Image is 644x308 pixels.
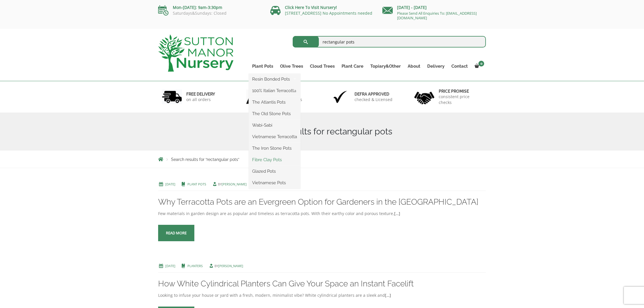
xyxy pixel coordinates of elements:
[249,178,300,187] a: Vietnamese Pots
[158,197,478,207] a: Why Terracotta Pots are an Evergreen Option for Gardeners in the [GEOGRAPHIC_DATA]
[158,210,486,217] div: Few materials in garden design are as popular and timeless as terracotta pots. With their earthy ...
[424,62,448,70] a: Delivery
[330,90,350,104] img: 3.jpg
[249,109,300,118] a: The Old Stone Pots
[249,86,300,95] a: 100% Italian Terracotta
[187,182,206,186] a: Plant Pots
[385,292,391,298] a: […]
[439,89,482,94] h6: Price promise
[249,62,277,70] a: Plant Pots
[439,94,482,105] p: consistent price checks
[471,62,486,70] a: 0
[186,97,215,102] p: on all orders
[249,167,300,176] a: Glazed Pots
[218,264,243,268] a: [PERSON_NAME]
[158,126,486,137] h1: Search Results for rectangular pots
[354,97,392,102] p: checked & Licensed
[162,90,182,104] img: 1.jpg
[448,62,471,70] a: Contact
[158,35,233,72] img: logo
[222,182,247,186] a: [PERSON_NAME]
[158,292,486,299] div: Looking to infuse your house or yard with a fresh, modern, minimalist vibe? White cylindrical pla...
[249,144,300,153] a: The Iron Stone Pots
[158,157,486,161] nav: Breadcrumbs
[478,61,484,66] span: 0
[171,157,239,162] span: Search results for “rectangular pots”
[394,211,400,216] a: […]
[208,264,243,268] span: by
[285,5,337,10] a: Click Here To Visit Nursery!
[338,62,367,70] a: Plant Care
[293,36,486,47] input: Search...
[249,75,300,83] a: Resin Bonded Pots
[249,155,300,164] a: Fibre Clay Pots
[158,225,194,241] a: Read more
[158,4,262,11] p: Mon-[DATE]: 9am-3:30pm
[306,62,338,70] a: Cloud Trees
[277,62,306,70] a: Olive Trees
[285,10,372,16] a: [STREET_ADDRESS] No Appointments needed
[354,92,392,97] h6: Defra approved
[404,62,424,70] a: About
[367,62,404,70] a: Topiary&Other
[249,98,300,107] a: The Atlantis Pots
[187,264,203,268] a: Planters
[246,90,266,104] img: 2.jpg
[212,182,247,186] span: by
[158,11,262,16] p: Saturdays&Sundays: Closed
[186,92,215,97] h6: FREE DELIVERY
[249,121,300,130] a: Wabi-Sabi
[414,88,434,106] img: 4.jpg
[165,182,175,186] a: [DATE]
[165,264,175,268] a: [DATE]
[397,11,477,20] a: Please Send All Enquiries To: [EMAIL_ADDRESS][DOMAIN_NAME]
[249,132,300,141] a: Vietnamese Terracotta
[382,4,486,11] p: [DATE] - [DATE]
[158,279,414,288] a: How White Cylindrical Planters Can Give Your Space an Instant Facelift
